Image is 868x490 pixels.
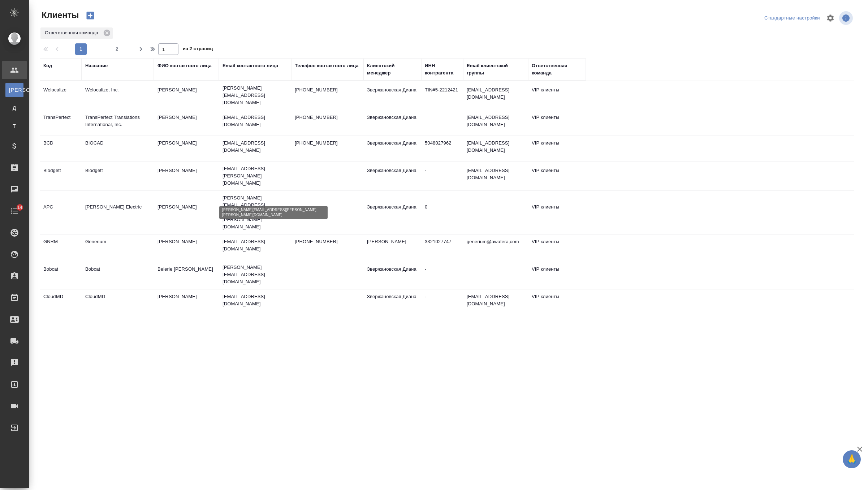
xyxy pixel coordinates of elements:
[528,110,586,136] td: VIP клиенты
[154,235,219,260] td: [PERSON_NAME]
[82,110,154,136] td: TransPerfect Translations International, Inc.
[463,163,528,189] td: [EMAIL_ADDRESS][DOMAIN_NAME]
[45,29,101,36] p: Ответственная команда
[223,85,288,106] p: [PERSON_NAME][EMAIL_ADDRESS][DOMAIN_NAME]
[5,101,23,115] a: Д
[363,200,421,225] td: Звержановская Диана
[363,136,421,161] td: Звержановская Диана
[82,289,154,315] td: CloudMD
[85,62,108,69] div: Название
[363,262,421,287] td: Звержановская Диана
[157,62,212,69] div: ФИО контактного лица
[363,289,421,315] td: Звержановская Диана
[295,238,360,245] p: [PHONE_NUMBER]
[40,136,82,161] td: BCD
[154,136,219,161] td: [PERSON_NAME]
[421,262,463,287] td: -
[154,83,219,108] td: [PERSON_NAME]
[822,9,839,27] span: Настроить таблицу
[421,83,463,108] td: TIN#5-2212421
[40,27,113,39] div: Ответственная команда
[9,104,20,112] span: Д
[295,139,360,147] p: [PHONE_NUMBER]
[425,62,459,77] div: ИНН контрагента
[463,289,528,315] td: [EMAIL_ADDRESS][DOMAIN_NAME]
[223,194,288,231] p: [PERSON_NAME][EMAIL_ADDRESS][PERSON_NAME][PERSON_NAME][DOMAIN_NAME]
[154,289,219,315] td: [PERSON_NAME]
[363,163,421,189] td: Звержановская Диана
[528,136,586,161] td: VIP клиенты
[846,452,858,467] span: 🙏
[40,262,82,287] td: Bobcat
[82,9,99,22] button: Создать
[5,119,23,133] a: Т
[839,11,854,25] span: Посмотреть информацию
[40,289,82,315] td: CloudMD
[40,9,79,21] span: Клиенты
[421,136,463,161] td: 5048027962
[843,450,861,468] button: 🙏
[363,235,421,260] td: [PERSON_NAME]
[223,114,288,128] p: [EMAIL_ADDRESS][DOMAIN_NAME]
[82,235,154,260] td: Generium
[363,317,421,342] td: [PERSON_NAME]
[40,163,82,189] td: Blodgett
[82,163,154,189] td: Blodgett
[82,262,154,287] td: Bobcat
[528,200,586,225] td: VIP клиенты
[421,317,463,342] td: 7743855873
[223,264,288,285] p: [PERSON_NAME][EMAIL_ADDRESS][DOMAIN_NAME]
[40,83,82,108] td: Welocalize
[421,289,463,315] td: -
[421,235,463,260] td: 3321027747
[463,83,528,108] td: [EMAIL_ADDRESS][DOMAIN_NAME]
[421,200,463,225] td: 0
[467,62,524,77] div: Email клиентской группы
[40,110,82,136] td: TransPerfect
[154,163,219,189] td: [PERSON_NAME]
[9,122,20,130] span: Т
[528,317,586,342] td: VIP клиенты
[363,110,421,136] td: Звержановская Диана
[463,136,528,161] td: [EMAIL_ADDRESS][DOMAIN_NAME]
[295,62,359,69] div: Телефон контактного лица
[223,238,288,253] p: [EMAIL_ADDRESS][DOMAIN_NAME]
[223,62,278,69] div: Email контактного лица
[528,262,586,287] td: VIP клиенты
[9,86,20,94] span: [PERSON_NAME]
[154,262,219,287] td: Beierle [PERSON_NAME]
[295,86,360,94] p: [PHONE_NUMBER]
[367,62,418,77] div: Клиентский менеджер
[111,46,123,53] span: 2
[154,110,219,136] td: [PERSON_NAME]
[183,44,213,55] span: из 2 страниц
[528,289,586,315] td: VIP клиенты
[363,83,421,108] td: Звержановская Диана
[5,83,23,97] a: [PERSON_NAME]
[82,83,154,108] td: Welocalize, Inc.
[421,163,463,189] td: -
[223,293,288,308] p: [EMAIL_ADDRESS][DOMAIN_NAME]
[40,235,82,260] td: GNRM
[2,202,27,220] a: 14
[40,200,82,225] td: APC
[463,317,528,342] td: [EMAIL_ADDRESS][DOMAIN_NAME]
[82,200,154,225] td: [PERSON_NAME] Electric
[13,204,27,211] span: 14
[528,83,586,108] td: VIP клиенты
[82,317,154,342] td: AbbVie LLC
[532,62,582,77] div: Ответственная команда
[463,110,528,136] td: [EMAIL_ADDRESS][DOMAIN_NAME]
[154,200,219,225] td: [PERSON_NAME]
[43,62,52,69] div: Код
[463,235,528,260] td: generium@awatera,com
[223,139,288,154] p: [EMAIL_ADDRESS][DOMAIN_NAME]
[763,13,822,24] div: split button
[528,235,586,260] td: VIP клиенты
[111,43,123,55] button: 2
[82,136,154,161] td: BIOCAD
[223,165,288,187] p: [EMAIL_ADDRESS][PERSON_NAME][DOMAIN_NAME]
[40,317,82,342] td: ABBV
[295,114,360,121] p: [PHONE_NUMBER]
[154,317,219,342] td: [PERSON_NAME]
